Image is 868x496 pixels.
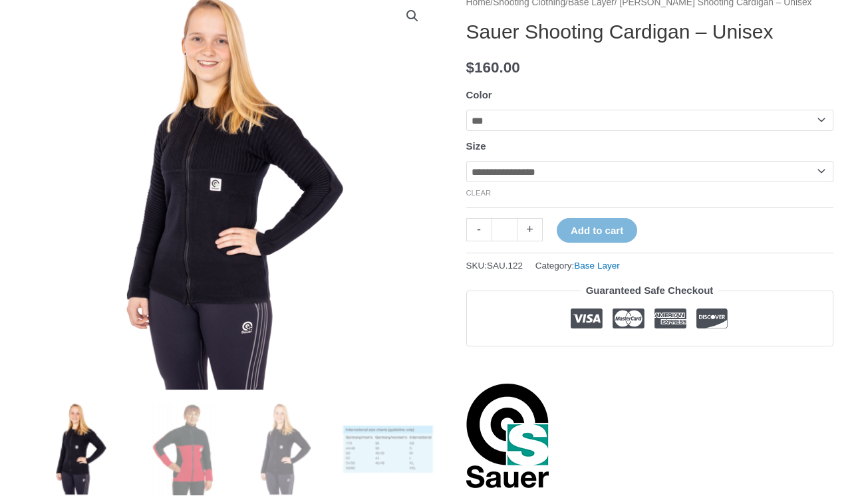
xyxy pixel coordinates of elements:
label: Color [466,89,492,100]
a: Base Layer [574,261,619,271]
a: Clear options [466,189,492,197]
h1: Sauer Shooting Cardigan – Unisex [466,20,833,44]
img: Sauer Shooting Cardigan - Unisex - Image 3 [239,403,332,495]
a: Sauer Shooting Sportswear [466,382,549,489]
img: Sauer Shooting Cardigan - Unisex [35,403,128,495]
img: Sauer Shooting Cardigan - Unisex - Image 4 [342,403,434,495]
span: SAU.122 [487,261,523,271]
span: SKU: [466,257,523,274]
button: Add to cart [557,218,637,243]
span: Category: [535,257,620,274]
a: + [517,218,543,241]
legend: Guaranteed Safe Checkout [581,281,719,300]
a: View full-screen image gallery [400,4,424,28]
input: Product quantity [492,218,517,241]
span: $ [466,59,475,76]
img: Sauer Shooting Cardigan - Unisex - Image 2 [137,403,229,495]
iframe: Customer reviews powered by Trustpilot [466,356,833,372]
a: - [466,218,492,241]
bdi: 160.00 [466,59,520,76]
label: Size [466,140,486,152]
